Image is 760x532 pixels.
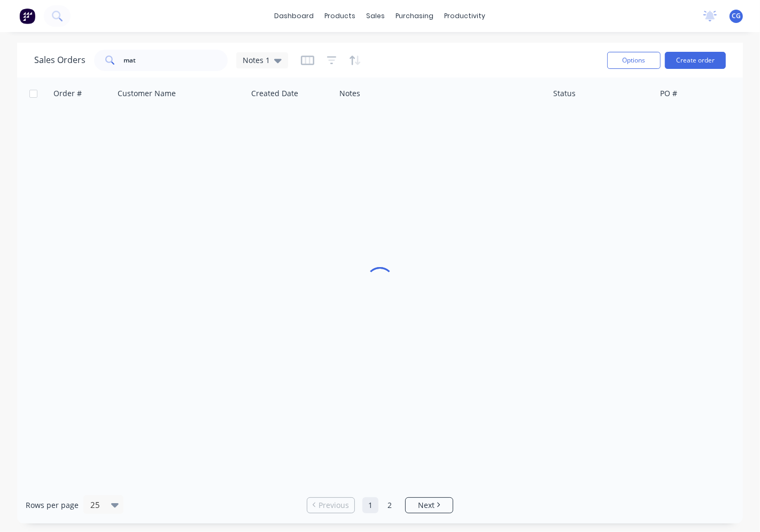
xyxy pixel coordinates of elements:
button: Create order [665,52,726,69]
div: Notes [339,88,360,99]
div: PO # [660,88,677,99]
div: sales [361,8,391,24]
h1: Sales Orders [34,55,86,65]
div: Customer Name [118,88,176,99]
div: Order # [53,88,82,99]
a: Page 1 is your current page [362,497,378,513]
span: Rows per page [26,500,79,511]
a: dashboard [269,8,320,24]
div: Created Date [251,88,298,99]
span: Notes 1 [243,54,270,66]
button: Options [607,52,661,69]
span: Next [418,500,435,511]
img: Factory [19,8,35,24]
div: Status [553,88,576,99]
div: productivity [439,8,491,24]
ul: Pagination [303,497,457,513]
input: Search... [124,50,228,71]
span: CG [732,11,741,21]
a: Previous page [307,500,354,511]
a: Page 2 [382,497,398,513]
span: Previous [319,500,349,511]
div: products [320,8,361,24]
div: purchasing [391,8,439,24]
a: Next page [406,500,453,511]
